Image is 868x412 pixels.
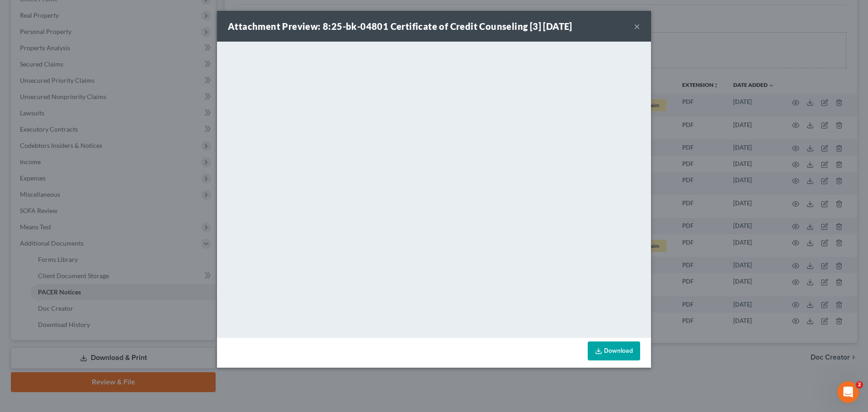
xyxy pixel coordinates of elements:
iframe: <object ng-attr-data='[URL][DOMAIN_NAME]' type='application/pdf' width='100%' height='650px'></ob... [217,42,651,336]
strong: Attachment Preview: 8:25-bk-04801 Certificate of Credit Counseling [3] [DATE] [228,21,572,32]
iframe: Intercom live chat [837,381,859,403]
button: × [634,21,640,32]
a: Download [588,341,640,360]
span: 2 [856,381,863,388]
